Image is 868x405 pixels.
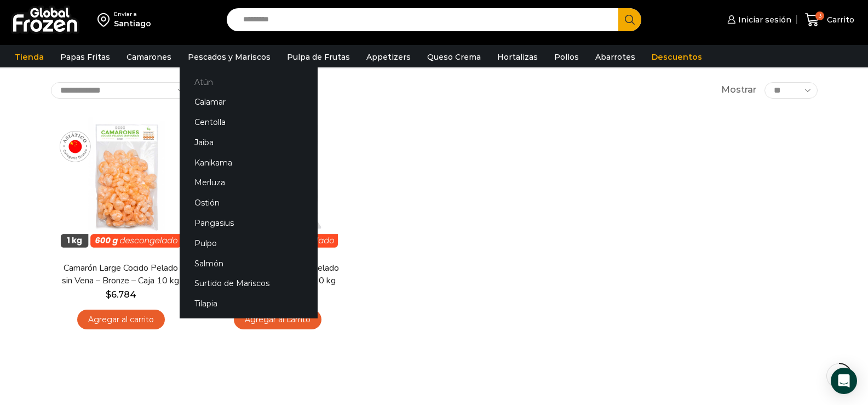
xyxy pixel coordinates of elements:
a: Surtido de Mariscos [180,273,318,294]
div: Open Intercom Messenger [831,368,857,394]
div: Enviar a [114,10,151,18]
select: Pedido de la tienda [51,82,191,99]
a: Descuentos [646,47,708,67]
a: Kanikama [180,152,318,173]
a: Salmón [180,253,318,273]
a: Agregar al carrito: “Camarón Large Cocido Pelado sin Vena - Bronze - Caja 10 kg” [77,310,165,330]
a: Agregar al carrito: “Camarón Medium Cocido Pelado sin Vena - Bronze - Caja 10 kg” [234,310,321,330]
a: Pulpa de Frutas [281,47,355,67]
a: Pangasius [180,213,318,233]
span: Iniciar sesión [735,14,791,25]
a: Abarrotes [590,47,641,67]
a: Camarón Large Cocido Pelado sin Vena – Bronze – Caja 10 kg [58,262,183,287]
bdi: 6.784 [106,289,136,300]
a: Tienda [9,47,49,67]
a: Ostión [180,193,318,213]
a: Calamar [180,92,318,112]
a: Papas Fritas [55,47,116,67]
img: address-field-icon.svg [97,10,114,29]
a: Atún [180,72,318,92]
span: Mostrar [721,84,756,96]
span: 3 [815,12,824,20]
a: Appetizers [361,47,416,67]
a: Pollos [549,47,584,67]
a: Pescados y Mariscos [182,47,276,67]
a: Pulpo [180,233,318,253]
div: Santiago [114,18,151,29]
a: Jaiba [180,132,318,152]
span: $ [106,289,111,300]
button: Search button [618,8,641,31]
a: Camarones [121,47,177,67]
a: Tilapia [180,294,318,314]
a: Queso Crema [422,47,486,67]
a: Hortalizas [492,47,543,67]
a: 3 Carrito [802,7,857,33]
a: Centolla [180,112,318,133]
a: Iniciar sesión [725,9,791,31]
a: Merluza [180,173,318,193]
span: Carrito [824,14,854,25]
